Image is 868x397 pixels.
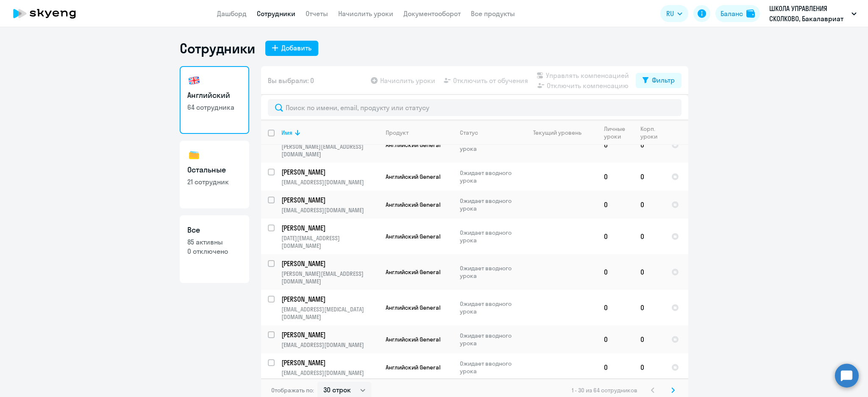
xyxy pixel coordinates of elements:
[634,163,665,191] td: 0
[281,305,378,321] p: [EMAIL_ADDRESS][MEDICAL_DATA][DOMAIN_NAME]
[281,129,292,136] div: Имя
[281,195,377,205] p: [PERSON_NAME]
[281,341,378,349] p: [EMAIL_ADDRESS][DOMAIN_NAME]
[460,169,518,184] p: Ожидает вводного урока
[180,66,249,134] a: Английский64 сотрудника
[281,330,377,339] p: [PERSON_NAME]
[636,73,682,88] button: Фильтр
[597,290,634,325] td: 0
[281,358,377,367] p: [PERSON_NAME]
[765,3,861,24] button: ШКОЛА УПРАВЛЕНИЯ СКОЛКОВО, Бакалавриат
[265,41,318,56] button: Добавить
[386,129,453,136] div: Продукт
[281,206,378,214] p: [EMAIL_ADDRESS][DOMAIN_NAME]
[180,141,249,208] a: Остальные21 сотрудник
[187,90,242,101] h3: Английский
[281,294,377,304] p: [PERSON_NAME]
[533,129,581,136] div: Текущий уровень
[281,259,378,268] a: [PERSON_NAME]
[604,125,628,140] div: Личные уроки
[281,129,378,136] div: Имя
[597,219,634,254] td: 0
[660,5,688,22] button: RU
[386,201,440,208] span: Английский General
[268,75,314,86] span: Вы выбрали: 0
[187,177,242,186] p: 21 сотрудник
[187,74,201,87] img: english
[460,264,518,280] p: Ожидает вводного урока
[281,167,378,177] a: [PERSON_NAME]
[597,127,634,163] td: 0
[386,364,440,371] span: Английский General
[715,5,760,22] button: Балансbalance
[187,148,201,162] img: others
[652,75,675,85] div: Фильтр
[281,167,377,177] p: [PERSON_NAME]
[769,3,848,24] p: ШКОЛА УПРАВЛЕНИЯ СКОЛКОВО, Бакалавриат
[634,219,665,254] td: 0
[597,163,634,191] td: 0
[640,125,664,140] div: Корп. уроки
[460,197,518,212] p: Ожидает вводного урока
[281,369,378,377] p: [EMAIL_ADDRESS][DOMAIN_NAME]
[187,225,242,236] h3: Все
[460,360,518,375] p: Ожидает вводного урока
[386,268,440,276] span: Английский General
[257,9,295,18] a: Сотрудники
[460,129,478,136] div: Статус
[281,178,378,186] p: [EMAIL_ADDRESS][DOMAIN_NAME]
[640,125,659,140] div: Корп. уроки
[180,40,255,57] h1: Сотрудники
[386,173,440,180] span: Английский General
[572,386,637,394] span: 1 - 30 из 64 сотрудников
[721,8,743,19] div: Баланс
[634,325,665,353] td: 0
[281,43,312,53] div: Добавить
[187,164,242,175] h3: Остальные
[281,270,378,285] p: [PERSON_NAME][EMAIL_ADDRESS][DOMAIN_NAME]
[386,129,409,136] div: Продукт
[597,353,634,381] td: 0
[634,290,665,325] td: 0
[281,143,378,158] p: [PERSON_NAME][EMAIL_ADDRESS][DOMAIN_NAME]
[281,294,378,304] a: [PERSON_NAME]
[460,229,518,244] p: Ожидает вводного урока
[460,332,518,347] p: Ожидает вводного урока
[471,9,515,18] a: Все продукты
[597,325,634,353] td: 0
[460,300,518,315] p: Ожидает вводного урока
[604,125,633,140] div: Личные уроки
[281,259,377,268] p: [PERSON_NAME]
[187,237,242,247] p: 85 активны
[386,304,440,311] span: Английский General
[180,215,249,283] a: Все85 активны0 отключено
[386,141,440,149] span: Английский General
[597,191,634,219] td: 0
[525,129,597,136] div: Текущий уровень
[338,9,393,18] a: Начислить уроки
[634,191,665,219] td: 0
[306,9,328,18] a: Отчеты
[597,254,634,290] td: 0
[634,353,665,381] td: 0
[460,137,518,153] p: Ожидает вводного урока
[281,358,378,367] a: [PERSON_NAME]
[281,223,377,233] p: [PERSON_NAME]
[386,233,440,240] span: Английский General
[217,9,247,18] a: Дашборд
[666,8,674,19] span: RU
[187,103,242,112] p: 64 сотрудника
[403,9,461,18] a: Документооборот
[281,234,378,250] p: [DATE][EMAIL_ADDRESS][DOMAIN_NAME]
[460,129,518,136] div: Статус
[634,127,665,163] td: 0
[187,247,242,256] p: 0 отключено
[281,223,378,233] a: [PERSON_NAME]
[271,386,314,394] span: Отображать по:
[281,195,378,205] a: [PERSON_NAME]
[268,99,682,116] input: Поиск по имени, email, продукту или статусу
[634,254,665,290] td: 0
[281,330,378,339] a: [PERSON_NAME]
[386,336,440,343] span: Английский General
